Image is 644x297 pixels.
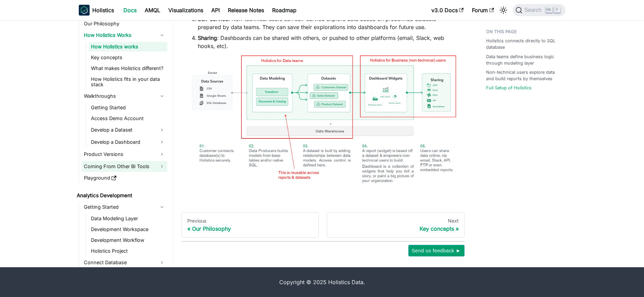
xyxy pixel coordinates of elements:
[187,225,313,232] div: Our Philosophy
[79,5,90,16] img: Holistics
[513,4,565,16] button: Search (Ctrl+K)
[119,5,141,16] a: Docs
[92,6,114,14] b: Holistics
[198,15,459,31] li: : Non-technical users can self-service explore data based on predefined datasets prepared by data...
[82,149,167,160] a: Product Versions
[486,69,562,82] a: Non-technical users explore data and build reports by themselves
[164,5,207,16] a: Visualizations
[82,161,167,172] a: Coming From Other BI Tools
[268,5,301,16] a: Roadmap
[486,85,531,91] a: Full Setup of Holistics
[522,7,546,13] span: Search
[198,35,217,41] strong: Sharing
[89,225,167,234] a: Development Workspace
[468,5,498,16] a: Forum
[187,55,459,194] img: Holistics Workflow
[498,5,509,16] button: Switch between dark and light mode (currently light mode)
[333,225,459,232] div: Key concepts
[89,137,167,147] a: Develop a Dashboard
[89,235,167,245] a: Development Workflow
[89,214,167,223] a: Data Modeling Layer
[82,19,167,28] a: Our Philosophy
[412,246,461,255] span: Send us feedback ►
[82,202,167,212] a: Getting Started
[82,91,167,101] a: Walkthroughs
[89,74,167,89] a: How Holistics fits in your data stack
[141,5,164,16] a: AMQL
[89,103,167,112] a: Getting Started
[427,5,468,16] a: v3.0 Docs
[89,114,167,123] a: Access Demo Account
[198,16,228,22] strong: Self-service
[486,38,562,50] a: Holistics connects directly to SQL database
[182,212,464,238] nav: Docs pages
[408,245,464,256] button: Send us feedback ►
[89,124,167,135] a: Develop a Dataset
[89,53,167,62] a: Key concepts
[554,7,560,13] kbd: K
[79,5,114,16] a: HolisticsHolistics
[82,30,167,41] a: How Holistics Works
[327,212,464,238] a: NextKey concepts
[82,257,167,268] a: Connect Database
[89,246,167,256] a: Holistics Project
[182,212,319,238] a: PreviousOur Philosophy
[224,5,268,16] a: Release Notes
[207,5,224,16] a: API
[89,64,167,73] a: What makes Holistics different?
[107,278,537,286] div: Copyright © 2025 Holistics Data.
[187,218,313,224] div: Previous
[198,34,459,50] li: : Dashboards can be shared with others, or pushed to other platforms (email, Slack, web hooks, etc).
[333,218,459,224] div: Next
[82,173,167,183] a: Playground
[75,191,167,200] a: Analytics Development
[89,42,167,51] a: How Holistics works
[486,53,562,66] a: Data teams define business logic through modeling layer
